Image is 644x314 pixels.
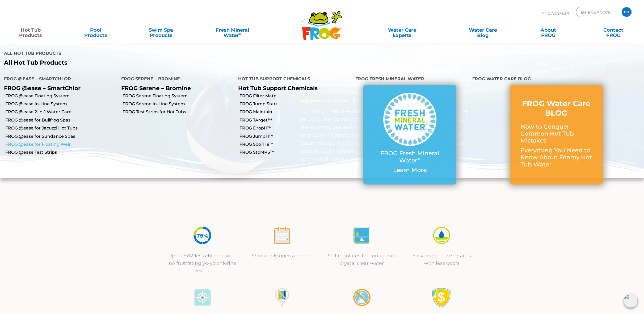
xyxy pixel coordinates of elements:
a: FROG Water Care BLOG How to Conquer Common Hot Tub Mistakes Everything You Need to Know About Foa... [520,99,592,171]
input: Zip Code Form [580,8,616,16]
a: FROG Serene Floating System [123,93,234,99]
p: Everything You Need to Know About Foamy Hot Tub Water [520,147,592,168]
a: FROG Serene In-Line System [123,101,234,107]
p: FROG Serene – Bromine [121,85,230,91]
a: All Hot Tub Products [4,59,318,66]
p: Learn More [374,167,446,174]
img: no-constant-monitoring1 [272,288,292,308]
img: icon-atease-color-match [192,288,212,308]
img: icon-atease-easy-on [432,225,452,245]
a: Fresh MineralWater∞ [201,25,264,35]
sup: ∞ [417,156,420,161]
p: Find A Dealer [541,7,569,20]
img: openIcon [624,294,638,308]
a: FROG StoMPS™ [239,149,351,155]
a: Hot Tub Support Chemicals [238,85,318,91]
a: FROG @ease for Floating Weir [5,141,117,147]
a: Water CareBlog [458,25,508,35]
h3: FROG Water Care BLOG [520,99,592,118]
a: FROG @ease In-Line System [5,101,117,107]
a: FROG Fresh Mineral Water∞ Learn More [374,93,446,176]
a: Hot TubProducts [5,25,56,35]
a: PoolProducts [70,25,121,35]
a: AboutFROG [523,25,574,35]
a: FROG @ease for Sundance Spas [5,133,117,139]
a: FROG TArget™ [239,117,351,123]
sup: ∞ [239,32,242,36]
p: How to Conquer Common Hot Tub Mistakes [520,123,592,144]
a: FROG Test Strips for Hot Tubs [123,109,234,115]
a: FROG DropH™ [239,125,351,131]
a: ContactFROG [588,25,639,35]
a: Swim SpaProducts [136,25,186,35]
img: atease-icon-shock-once [272,225,292,245]
a: FROG @ease Test Strips [5,149,117,155]
p: Self regulates for continuous crystal clear water [327,252,397,267]
a: FROG Filter Mate [239,93,351,99]
img: icon-atease-75percent-less [192,225,212,245]
a: Water CareExperts [361,25,443,35]
img: no-mixing1 [352,288,372,308]
h4: FROG Serene – Bromine [121,74,230,85]
p: FROG Fresh Mineral Water [374,150,446,164]
p: Up to 75%* less chlorine with no frustrating yo-yo chlorine levels [168,252,237,274]
img: atease-icon-self-regulates [352,225,372,245]
a: FROG Jump Start [239,101,351,107]
a: FROG @ease 2-in-1 Water Care [5,109,117,115]
a: FROG JumpH™ [239,133,351,139]
h4: FROG Fresh Mineral Water [355,74,465,85]
p: Easy on hot tub surfaces with less odors [407,252,476,267]
p: FROG @ease – SmartChlor [4,85,113,91]
h4: All Hot Tub Products [4,49,318,59]
a: FROG SooTHe™ [239,141,351,147]
a: FROG @ease for Jacuzzi Hot Tubs [5,125,117,131]
a: FROG Maintain [239,109,351,115]
h4: Hot Tub Support Chemicals [238,74,347,85]
p: Shock only once a month [248,252,317,259]
input: GO [622,7,631,17]
h4: FROG @ease – SmartChlor [4,74,113,85]
img: Satisfaction Guarantee Icon [432,288,452,308]
a: FROG @ease Floating System [5,93,117,99]
a: FROG @ease for Bullfrog Spas [5,117,117,123]
h4: FROG Water Care Blog [472,74,640,85]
